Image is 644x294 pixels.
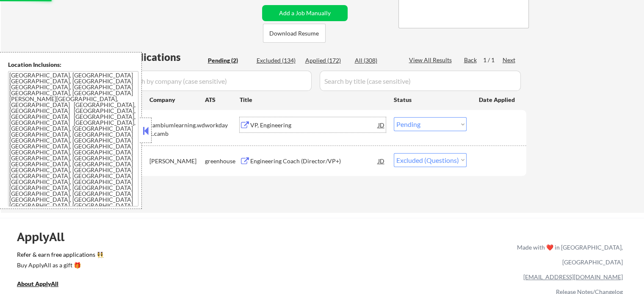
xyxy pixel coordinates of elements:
div: Buy ApplyAll as a gift 🎁 [17,262,102,268]
button: Download Resume [263,24,326,43]
div: Status [394,92,467,107]
div: 1 / 1 [483,56,503,64]
div: Title [240,96,386,104]
div: [PERSON_NAME] [149,157,205,165]
a: Buy ApplyAll as a gift 🎁 [17,261,102,271]
div: Location Inclusions: [8,60,138,69]
button: Add a Job Manually [262,5,348,21]
div: VP, Engineering [250,121,378,129]
input: Search by title (case sensitive) [320,71,521,91]
div: Applied (172) [305,56,348,65]
div: Date Applied [479,96,516,104]
div: Back [464,56,478,64]
div: ATS [205,96,240,104]
input: Search by company (case sensitive) [121,71,312,91]
u: About ApplyAll [17,280,58,287]
div: cambiumlearning.wd1.camb [149,121,205,137]
div: ApplyAll [17,230,74,244]
div: Excluded (134) [257,56,299,65]
a: Refer & earn free applications 👯‍♀️ [17,252,340,261]
div: JD [377,153,386,168]
div: workday [205,121,240,129]
div: Pending (2) [208,56,250,65]
div: Company [149,96,205,104]
div: greenhouse [205,157,240,165]
a: [EMAIL_ADDRESS][DOMAIN_NAME] [523,273,623,280]
div: Made with ❤️ in [GEOGRAPHIC_DATA], [GEOGRAPHIC_DATA] [514,240,623,269]
div: Next [503,56,516,64]
div: JD [377,117,386,132]
div: Applications [121,52,205,62]
div: View All Results [409,56,454,64]
a: About ApplyAll [17,279,70,290]
div: All (308) [355,56,397,65]
div: Engineering Coach (Director/VP+) [250,157,378,165]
